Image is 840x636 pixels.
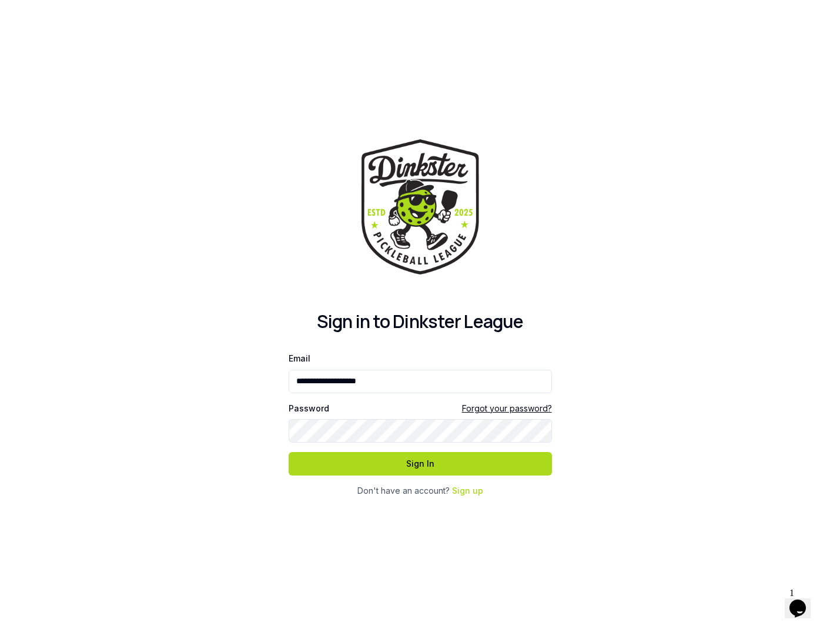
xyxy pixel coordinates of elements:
[452,486,483,496] a: Sign up
[289,353,310,363] label: Email
[462,403,552,414] a: Forgot your password?
[289,311,552,332] h2: Sign in to Dinkster League
[289,452,552,476] button: Sign In
[362,139,479,274] img: Dinkster League Logo
[289,485,552,497] div: Don't have an account?
[785,583,822,618] iframe: chat widget
[289,404,329,413] label: Password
